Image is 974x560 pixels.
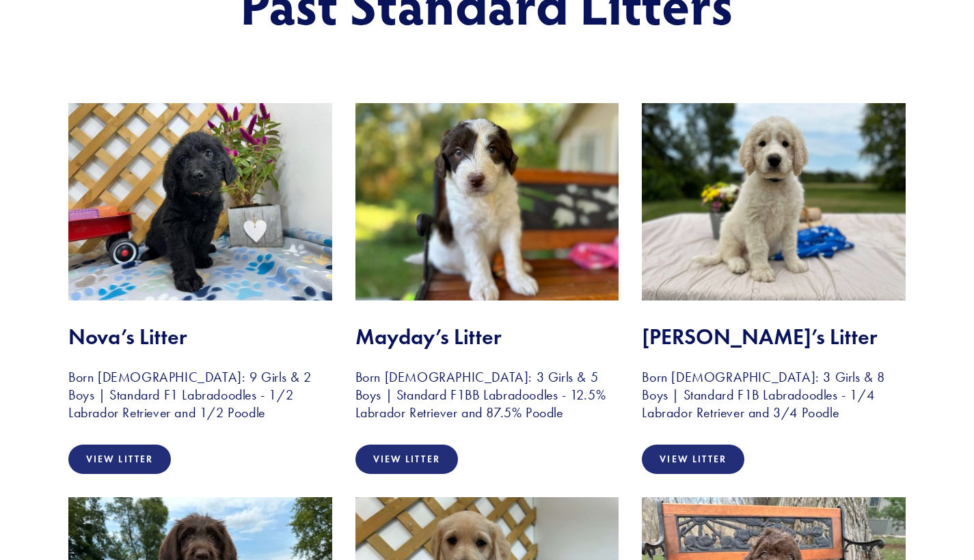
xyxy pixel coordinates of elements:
[355,324,619,350] h2: Mayday’s Litter
[68,368,332,421] h3: Born [DEMOGRAPHIC_DATA]: 9 Girls & 2 Boys | Standard F1 Labradoodles - 1/2 Labrador Retriever and...
[68,324,332,350] h2: Nova’s Litter
[642,445,744,474] a: View Litter
[355,445,458,474] a: View Litter
[68,445,171,474] a: View Litter
[642,368,906,421] h3: Born [DEMOGRAPHIC_DATA]: 3 Girls & 8 Boys | Standard F1B Labradoodles - 1/4 Labrador Retriever an...
[355,368,619,421] h3: Born [DEMOGRAPHIC_DATA]: 3 Girls & 5 Boys | Standard F1BB Labradoodles - 12.5% Labrador Retriever...
[642,324,906,350] h2: [PERSON_NAME]’s Litter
